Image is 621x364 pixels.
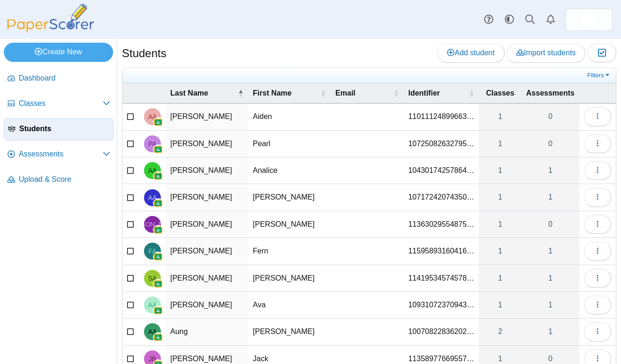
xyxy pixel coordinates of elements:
[522,104,579,130] a: 0
[19,98,103,109] span: Classes
[522,131,579,157] a: 0
[148,194,157,201] span: Anthony Allen
[248,157,331,184] td: Analice
[166,184,248,211] td: [PERSON_NAME]
[248,211,331,238] td: [PERSON_NAME]
[153,145,163,154] img: googleClassroom-logo.png
[522,319,579,345] a: 1
[408,166,474,174] span: 104301742578642659845
[166,157,248,184] td: [PERSON_NAME]
[248,238,331,265] td: Fern
[166,131,248,157] td: [PERSON_NAME]
[153,199,163,208] img: googleClassroom-logo.png
[4,93,114,115] a: Classes
[125,221,179,228] span: James Andrews
[408,112,474,120] span: 110111248996639423308
[238,89,243,98] span: Last Name : Activate to invert sorting
[447,49,494,57] span: Add student
[248,265,331,292] td: [PERSON_NAME]
[408,140,474,148] span: 107250826327957229946
[479,319,522,345] a: 2
[566,8,613,31] a: ps.r5E9VB7rKI6hwE6f
[408,274,474,282] span: 114195345745783388700
[153,252,163,261] img: googleClassroom-logo.png
[408,193,474,201] span: 107172420743505849944
[479,157,522,184] a: 1
[248,131,331,157] td: Pearl
[320,89,326,98] span: First Name : Activate to sort
[408,220,474,228] span: 113630295548753559911
[166,319,248,345] td: Aung
[484,88,517,98] span: Classes
[19,73,110,83] span: Dashboard
[153,279,163,289] img: googleClassroom-logo.png
[166,265,248,292] td: [PERSON_NAME]
[540,9,561,30] a: Alerts
[582,12,597,27] span: Edward Noble
[335,88,391,98] span: Email
[479,211,522,238] a: 1
[437,44,504,62] a: Add student
[19,174,110,185] span: Upload & Score
[148,275,157,282] span: Simon Arnold
[4,26,98,34] a: PaperScorer
[522,211,579,238] a: 0
[166,292,248,319] td: [PERSON_NAME]
[479,265,522,291] a: 1
[479,292,522,318] a: 1
[507,44,585,62] a: Import students
[122,45,167,61] h1: Students
[19,124,110,134] span: Students
[522,238,579,264] a: 1
[248,104,331,130] td: Aiden
[4,67,114,90] a: Dashboard
[148,113,157,120] span: Aiden Ahmed
[148,302,157,308] span: Ava Atkins
[248,319,331,345] td: [PERSON_NAME]
[582,12,597,27] img: ps.r5E9VB7rKI6hwE6f
[4,4,98,32] img: PaperScorer
[479,238,522,264] a: 1
[19,149,103,159] span: Assessments
[479,184,522,210] a: 1
[479,131,522,157] a: 1
[585,71,613,80] a: Filters
[166,238,248,265] td: [PERSON_NAME]
[408,301,474,309] span: 109310723709434275921
[153,171,163,181] img: googleClassroom-logo.png
[253,88,318,98] span: First Name
[408,355,474,363] span: 113589776695573295574
[153,306,163,315] img: googleClassroom-logo.png
[248,292,331,319] td: Ava
[4,118,114,141] a: Students
[148,328,157,335] span: Aye Akara Aung
[408,88,467,98] span: Identifier
[522,292,579,318] a: 1
[153,333,163,342] img: googleClassroom-logo.png
[148,141,157,147] span: Pearl Albritton
[153,225,163,235] img: googleClassroom-logo.png
[166,211,248,238] td: [PERSON_NAME]
[248,184,331,211] td: [PERSON_NAME]
[469,89,474,98] span: Identifier : Activate to sort
[4,43,113,61] a: Create New
[522,157,579,184] a: 1
[4,143,114,166] a: Assessments
[522,184,579,210] a: 1
[170,88,236,98] span: Last Name
[408,247,474,255] span: 115958931604162727100
[148,167,157,174] span: Analice Allen
[153,118,163,127] img: googleClassroom-logo.png
[166,104,248,130] td: [PERSON_NAME]
[516,49,576,57] span: Import students
[522,265,579,291] a: 1
[479,104,522,130] a: 1
[4,169,114,191] a: Upload & Score
[148,248,156,254] span: Fern Arendt
[149,356,156,362] span: Jack Bailey
[526,88,575,98] span: Assessments
[408,327,474,335] span: 100708228362023786425
[393,89,399,98] span: Email : Activate to sort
